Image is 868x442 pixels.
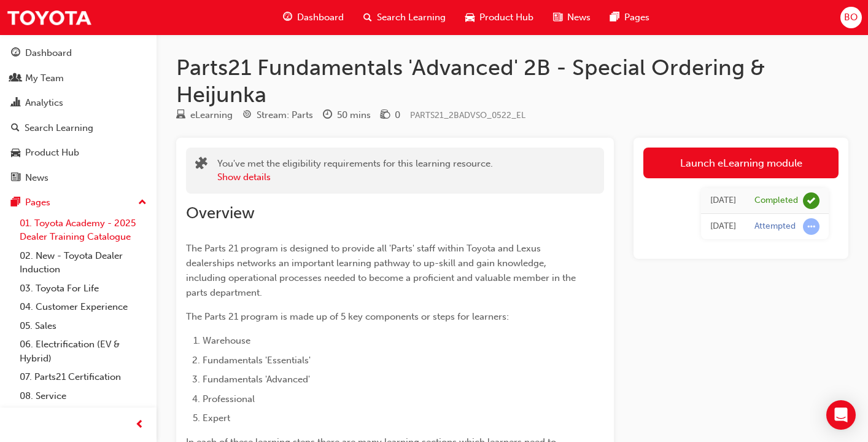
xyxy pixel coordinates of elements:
span: The Parts 21 program is designed to provide all 'Parts' staff within Toyota and Lexus dealerships... [186,243,578,298]
span: clock-icon [323,110,332,121]
div: Stream [242,108,313,123]
div: News [25,171,48,185]
span: Search Learning [377,10,446,25]
div: 0 [395,108,400,122]
a: Search Learning [5,117,152,140]
a: 04. Customer Experience [15,298,152,317]
div: Attempted [754,221,796,232]
div: Open Intercom Messenger [826,400,856,430]
span: learningRecordVerb_COMPLETE-icon [803,192,820,209]
img: Trak [6,4,92,31]
span: Learning resource code [410,110,525,120]
a: 01. Toyota Academy - 2025 Dealer Training Catalogue [15,214,152,247]
span: BO [844,10,858,25]
a: search-iconSearch Learning [354,5,455,30]
button: Show details [217,170,271,184]
div: Analytics [25,96,63,110]
span: Professional [203,393,255,405]
span: search-icon [363,10,372,25]
span: Fundamentals 'Advanced' [203,374,310,385]
a: 03. Toyota For Life [15,279,152,298]
span: The Parts 21 program is made up of 5 key components or steps for learners: [186,311,509,322]
div: eLearning [190,108,233,122]
span: search-icon [11,123,20,134]
span: learningResourceType_ELEARNING-icon [176,110,185,121]
a: guage-iconDashboard [273,5,354,30]
span: money-icon [381,110,390,121]
div: You've met the eligibility requirements for this learning resource. [217,157,493,184]
button: Pages [5,191,152,214]
div: Fri Mar 29 2024 21:17:00 GMT+1100 (Australian Eastern Daylight Time) [710,194,736,208]
span: news-icon [553,10,562,25]
span: Fundamentals 'Essentials' [203,355,311,366]
div: Search Learning [25,121,93,135]
div: 50 mins [337,108,371,122]
a: 08. Service [15,387,152,406]
span: Product Hub [479,10,533,25]
span: pages-icon [610,10,619,25]
span: pages-icon [11,197,20,208]
span: learningRecordVerb_ATTEMPT-icon [803,218,820,235]
a: My Team [5,67,152,90]
span: Pages [624,10,649,25]
a: Product Hub [5,141,152,164]
a: pages-iconPages [600,5,659,30]
span: prev-icon [135,417,144,433]
a: 05. Sales [15,317,152,336]
a: 02. New - Toyota Dealer Induction [15,247,152,279]
div: Product Hub [25,146,79,160]
a: car-iconProduct Hub [455,5,543,30]
div: Stream: Parts [257,108,313,122]
a: 07. Parts21 Certification [15,368,152,387]
span: target-icon [242,110,252,121]
a: News [5,167,152,189]
span: Expert [203,412,230,424]
div: Price [381,108,400,123]
span: car-icon [465,10,475,25]
span: car-icon [11,148,20,159]
div: Fri Mar 29 2024 20:43:14 GMT+1100 (Australian Eastern Daylight Time) [710,219,736,234]
div: Completed [754,195,798,207]
span: chart-icon [11,98,20,109]
span: Warehouse [203,335,250,346]
div: Duration [323,108,371,123]
span: news-icon [11,173,20,184]
span: guage-icon [11,48,20,59]
div: My Team [25,71,64,85]
a: Launch eLearning module [643,148,839,178]
div: Pages [25,195,50,210]
span: Dashboard [297,10,344,25]
a: 09. Technical [15,405,152,424]
div: Dashboard [25,46,72,60]
a: Analytics [5,92,152,114]
h1: Parts21 Fundamentals 'Advanced' 2B - Special Ordering & Heijunka [176,54,848,108]
span: News [567,10,591,25]
button: BO [840,7,862,28]
a: 06. Electrification (EV & Hybrid) [15,335,152,368]
span: Overview [186,203,255,223]
span: people-icon [11,73,20,84]
span: up-icon [138,195,147,211]
div: Type [176,108,233,123]
a: news-iconNews [543,5,600,30]
span: guage-icon [283,10,292,25]
a: Dashboard [5,42,152,65]
button: DashboardMy TeamAnalyticsSearch LearningProduct HubNews [5,39,152,191]
span: puzzle-icon [195,158,207,172]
